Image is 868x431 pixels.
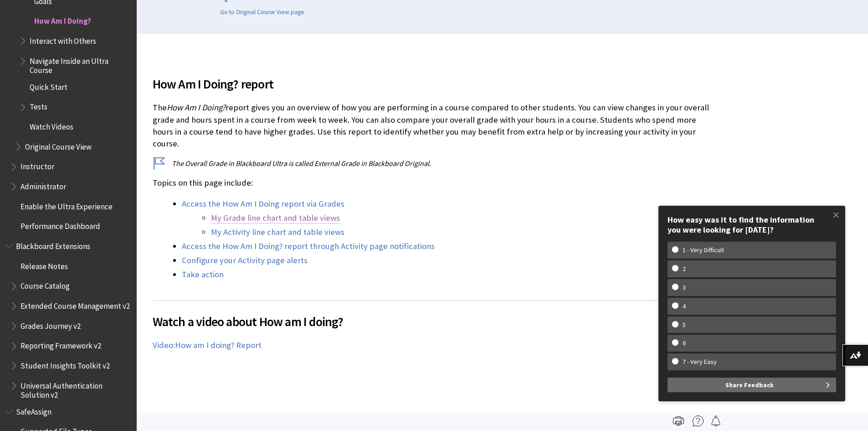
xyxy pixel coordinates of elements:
[21,358,110,370] span: Student Insights Toolkit v2
[668,215,836,234] div: How easy was it to find the information you were looking for [DATE]?
[30,119,73,131] span: Watch Videos
[153,74,718,93] span: How Am I Doing? report
[34,14,91,26] span: How Am I Doing?
[673,415,684,426] img: Print
[672,246,734,254] w-span: 1 - Very Difficult
[21,338,101,351] span: Reporting Framework v2
[182,269,224,280] a: Take action
[693,415,704,426] img: More help
[672,265,696,273] w-span: 2
[21,259,68,271] span: Release Notes
[153,102,718,150] p: The report gives you an overview of how you are performing in a course compared to other students...
[25,139,92,151] span: Original Course View
[220,8,306,16] a: Go to Original Course View page.
[672,284,696,291] w-span: 3
[153,177,718,189] p: Topics on this page include:
[21,219,100,231] span: Performance Dashboard
[167,102,226,113] span: How Am I Doing?
[153,312,718,331] span: Watch a video about How am I doing?
[16,239,90,251] span: Blackboard Extensions
[710,415,721,426] img: Follow this page
[21,199,113,211] span: Enable the Ultra Experience
[21,159,54,171] span: Instructor
[672,339,696,347] w-span: 6
[16,404,51,416] span: SafeAssign
[182,198,344,209] a: Access the How Am I Doing report via Grades
[30,33,96,46] span: Interact with Others
[21,179,66,191] span: Administrator
[211,213,340,223] a: My Grade line chart and table views
[21,378,130,400] span: Universal Authentication Solution v2
[153,340,262,351] a: Video:How am I doing? Report
[672,302,696,310] w-span: 4
[21,318,81,331] span: Grades Journey v2
[21,298,130,311] span: Extended Course Management v2
[182,255,308,266] a: Configure your Activity page alerts
[672,321,696,329] w-span: 5
[21,279,70,291] span: Course Catalog
[182,241,435,252] a: Access the How Am I Doing? report through Activity page notifications
[672,358,727,366] w-span: 7 - Very Easy
[175,340,262,350] span: How am I doing? Report
[211,227,344,238] a: My Activity line chart and table views
[725,378,774,392] span: Share Feedback
[668,378,836,392] button: Share Feedback
[30,99,47,112] span: Tests
[5,239,131,400] nav: Book outline for Blackboard Extensions
[153,158,718,168] p: The Overall Grade in Blackboard Ultra is called External Grade in Blackboard Original.
[30,53,130,75] span: Navigate Inside an Ultra Course
[30,79,67,92] span: Quick Start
